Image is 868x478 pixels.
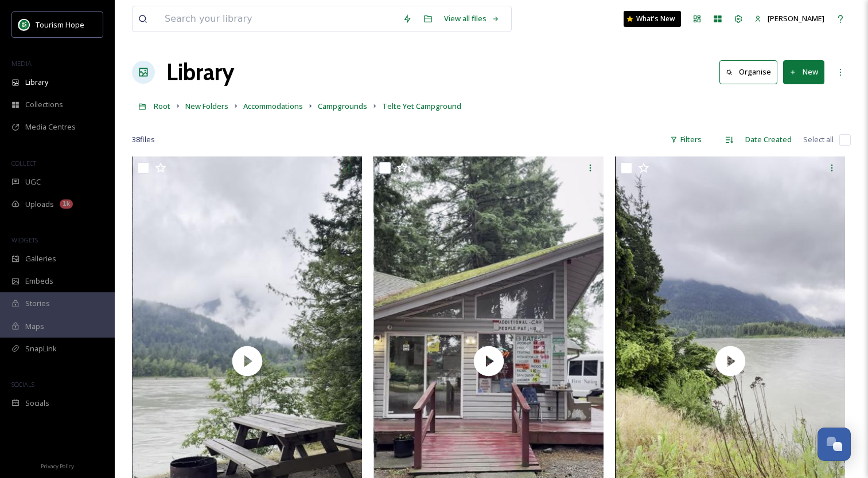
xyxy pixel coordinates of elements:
button: New [783,60,824,84]
a: View all files [438,7,505,30]
span: Uploads [25,199,54,210]
span: Tourism Hope [36,19,84,30]
span: Galleries [25,253,56,264]
input: Search your library [159,6,397,32]
a: What's New [624,11,681,27]
span: Accommodations [243,101,303,111]
div: 1k [60,199,73,209]
span: Root [154,101,170,111]
span: WIDGETS [11,236,38,244]
a: [PERSON_NAME] [749,7,830,30]
span: Telte Yet Campground [382,101,461,111]
span: Embeds [25,276,53,287]
span: Select all [803,134,834,145]
a: Library [166,55,234,89]
span: [PERSON_NAME] [768,13,824,23]
a: Campgrounds [318,99,367,113]
a: Accommodations [243,99,303,113]
span: Campgrounds [318,101,367,111]
span: Collections [25,99,63,110]
a: Organise [719,60,783,84]
img: logo.png [18,19,30,30]
span: SnapLink [25,343,57,354]
a: Root [154,99,170,113]
span: Library [25,77,48,88]
a: New Folders [185,99,228,113]
span: Privacy Policy [41,463,74,470]
span: Socials [25,398,49,409]
span: MEDIA [11,59,32,68]
span: Media Centres [25,122,76,132]
span: 38 file s [132,134,155,145]
span: Maps [25,321,44,332]
a: Privacy Policy [41,459,74,472]
div: Date Created [739,128,797,151]
span: New Folders [185,101,228,111]
div: Filters [664,128,707,151]
span: UGC [25,177,41,187]
button: Organise [719,60,777,84]
span: Stories [25,298,50,309]
button: Open Chat [818,428,851,461]
a: Telte Yet Campground [382,99,461,113]
span: SOCIALS [11,380,34,389]
span: COLLECT [11,159,36,167]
